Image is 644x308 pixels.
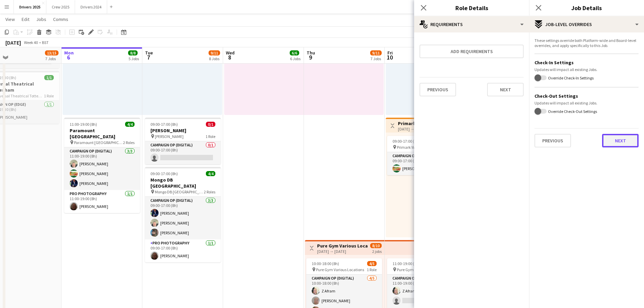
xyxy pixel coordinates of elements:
h3: Check-Out Settings [534,93,639,99]
span: 09:00-17:00 (8h) [150,122,178,127]
div: Updates will impact all existing Jobs. [534,67,639,72]
div: 7 Jobs [45,56,58,61]
span: 8/10 [370,243,382,248]
span: Primark Weymouth [397,145,430,150]
span: Edit [22,16,29,22]
span: Paramount [GEOGRAPHIC_DATA] [74,140,123,145]
app-card-role: Campaign Op (Digital)0/109:00-17:00 (8h) [145,141,221,164]
app-job-card: 11:00-19:00 (8h)4/4Paramount [GEOGRAPHIC_DATA] Paramount [GEOGRAPHIC_DATA]2 RolesCampaign Op (Dig... [64,118,140,213]
label: Override Check-In Settings [547,75,594,80]
span: 2 Roles [123,140,135,145]
span: 11:00-19:00 (8h) [392,261,420,266]
span: 8/8 [128,50,138,55]
app-card-role: Campaign Op (Digital)3/311:00-19:00 (8h)[PERSON_NAME][PERSON_NAME][PERSON_NAME] [64,147,140,190]
span: 6/6 [290,50,299,55]
span: 7 [144,53,153,61]
span: 10 [386,53,393,61]
button: Previous [420,83,456,96]
span: 6 [63,53,74,61]
a: Comms [50,15,71,24]
span: 9/11 [370,50,382,55]
div: 8 Jobs [209,56,220,61]
span: 4/4 [125,122,135,127]
h3: Paramount [GEOGRAPHIC_DATA] [64,127,140,140]
span: Tue [145,50,153,56]
a: Edit [19,15,32,24]
div: [DATE] → [DATE] [398,126,440,132]
button: Crew 2025 [46,0,75,14]
div: [DATE] → [DATE] [317,249,367,254]
button: Previous [534,134,571,147]
span: Pure Gym Various Locations [397,267,445,272]
span: Thu [307,50,315,56]
app-card-role: Campaign Op (Digital)3/309:00-17:00 (8h)[PERSON_NAME][PERSON_NAME][PERSON_NAME] [145,197,221,239]
div: 6 Jobs [290,56,301,61]
app-card-role: Pro Photography1/109:00-17:00 (8h)[PERSON_NAME] [145,239,221,262]
span: 10:00-18:00 (8h) [312,261,339,266]
app-card-role: Campaign Op (Edge)1/109:00-17:00 (8h)[PERSON_NAME] [387,152,463,175]
button: Drivers 2024 [75,0,107,14]
a: View [3,15,18,24]
h3: Role Details [414,3,529,12]
span: 4/5 [367,261,377,266]
app-job-card: 09:00-17:00 (8h)1/1 Primark Weymouth1 RoleCampaign Op (Edge)1/109:00-17:00 (8h)[PERSON_NAME] [387,136,463,175]
span: Jobs [36,16,46,22]
span: Fri [387,50,393,56]
div: BST [42,40,49,45]
app-job-card: 09:00-17:00 (8h)0/1[PERSON_NAME] [PERSON_NAME]1 RoleCampaign Op (Digital)0/109:00-17:00 (8h) [145,118,221,164]
span: 09:00-17:00 (8h) [150,171,178,176]
button: Next [487,83,524,96]
span: Wed [226,50,235,56]
app-card-role: Pro Photography1/111:00-19:00 (8h)[PERSON_NAME] [64,190,140,213]
span: Pure Gym Various Locations [316,267,364,272]
span: Mongo DB [GEOGRAPHIC_DATA] [155,189,204,194]
span: 1 Role [44,93,54,98]
button: Drivers 2025 [14,0,46,14]
span: 11:00-19:00 (8h) [70,122,97,127]
span: Mon [64,50,74,56]
span: 4/4 [206,171,215,176]
h3: [PERSON_NAME] [145,127,221,134]
span: 8 [225,53,235,61]
app-job-card: 09:00-17:00 (8h)4/4Mongo DB [GEOGRAPHIC_DATA] Mongo DB [GEOGRAPHIC_DATA]2 RolesCampaign Op (Digit... [145,167,221,262]
h3: Check-In Settings [534,60,639,66]
button: Next [602,134,639,147]
span: 0/1 [206,122,215,127]
span: 2 Roles [204,189,215,194]
div: 2 jobs [372,248,382,254]
a: Jobs [33,15,49,24]
span: 9 [306,53,315,61]
span: Week 40 [22,40,39,45]
span: 9/11 [209,50,220,55]
span: View [5,16,15,22]
span: 1/1 [44,75,54,80]
div: Job-Level Overrides [529,16,644,32]
label: Override Check-Out Settings [547,109,597,114]
h3: Job Details [529,3,644,12]
button: Add requirements [420,45,524,58]
div: Requirements [414,16,529,32]
span: Comms [53,16,68,22]
div: Updates will impact all existing Jobs. [534,100,639,105]
span: [PERSON_NAME] [155,134,184,139]
h3: Primark Weymouth [398,120,440,126]
h3: Mongo DB [GEOGRAPHIC_DATA] [145,177,221,189]
span: 1 Role [206,134,215,139]
span: 1 Role [367,267,377,272]
div: These settings override both Platform-wide and Board-level overrides, and apply specifically to t... [534,38,639,48]
div: 5 Jobs [128,56,139,61]
span: 09:00-17:00 (8h) [392,139,420,144]
span: 13/15 [45,50,58,55]
div: 7 Jobs [371,56,381,61]
div: [DATE] [5,39,21,46]
h3: Pure Gym Various Locations [317,243,367,249]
